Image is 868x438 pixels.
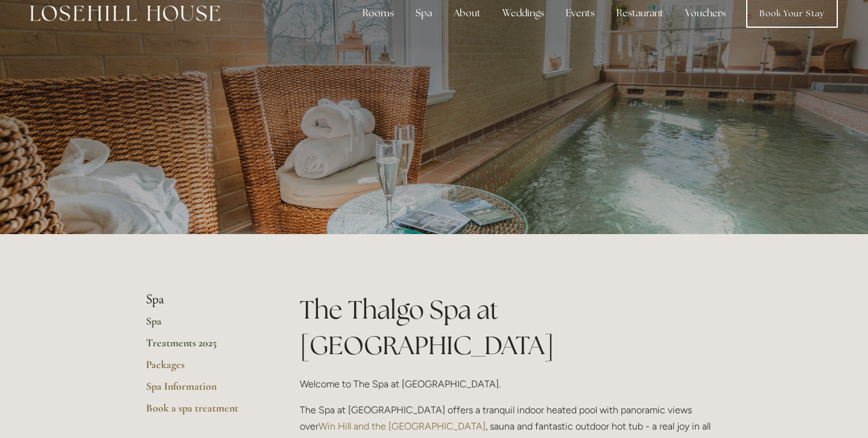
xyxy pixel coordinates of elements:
[30,5,220,21] img: Losehill House
[444,1,490,25] div: About
[146,379,261,401] a: Spa Information
[146,336,261,358] a: Treatments 2025
[353,1,404,25] div: Rooms
[607,1,673,25] div: Restaurant
[556,1,604,25] div: Events
[406,1,442,25] div: Spa
[146,292,261,308] li: Spa
[300,376,723,392] p: Welcome to The Spa at [GEOGRAPHIC_DATA].
[146,358,261,379] a: Packages
[493,1,554,25] div: Weddings
[676,1,735,25] a: Vouchers
[318,421,486,432] a: Win Hill and the [GEOGRAPHIC_DATA]
[300,292,723,363] h1: The Thalgo Spa at [GEOGRAPHIC_DATA]
[146,401,261,423] a: Book a spa treatment
[146,314,261,336] a: Spa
